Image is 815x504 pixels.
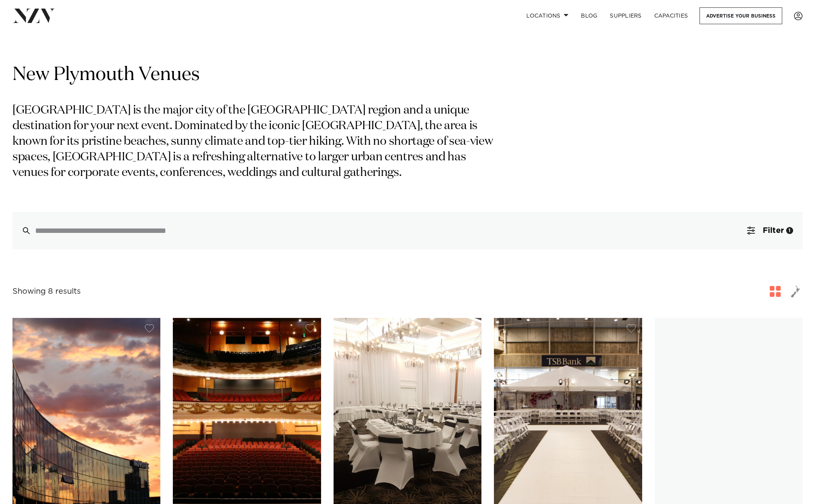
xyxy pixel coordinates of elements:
div: Showing 8 results [12,286,81,298]
p: [GEOGRAPHIC_DATA] is the major city of the [GEOGRAPHIC_DATA] region and a unique destination for ... [12,103,495,181]
a: BLOG [575,7,604,24]
h1: New Plymouth Venues [12,63,803,87]
button: Filter1 [738,212,803,249]
a: Advertise your business [700,7,782,24]
img: nzv-logo.png [12,9,55,23]
a: Capacities [648,7,694,24]
a: Locations [520,7,575,24]
a: SUPPLIERS [604,7,648,24]
span: Filter [763,227,784,234]
div: 1 [786,227,793,234]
